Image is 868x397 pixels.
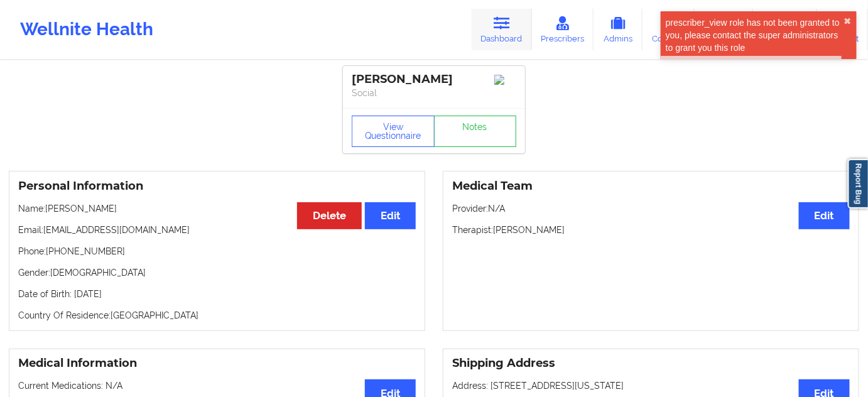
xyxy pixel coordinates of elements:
p: Date of Birth: [DATE] [18,288,416,300]
button: View Questionnaire [352,116,435,147]
button: Delete [297,202,362,229]
img: Image%2Fplaceholer-image.png [494,75,516,85]
p: Country Of Residence: [GEOGRAPHIC_DATA] [18,309,416,322]
div: prescriber_view role has not been granted to you, please contact the super administrators to gran... [666,16,844,54]
a: Notes [434,116,517,147]
p: Address: [STREET_ADDRESS][US_STATE] [452,379,850,392]
p: Therapist: [PERSON_NAME] [452,224,850,236]
button: Edit [799,202,850,229]
h3: Medical Team [452,179,850,193]
p: Name: [PERSON_NAME] [18,202,416,215]
button: close [844,16,852,26]
h3: Personal Information [18,179,416,193]
a: Coaches [643,9,695,50]
h3: Medical Information [18,356,416,371]
div: [PERSON_NAME] [352,72,516,87]
a: Report Bug [848,159,868,209]
p: Phone: [PHONE_NUMBER] [18,245,416,258]
a: Admins [594,9,643,50]
p: Email: [EMAIL_ADDRESS][DOMAIN_NAME] [18,224,416,236]
p: Provider: N/A [452,202,850,215]
p: Current Medications: N/A [18,379,416,392]
a: Prescribers [532,9,594,50]
button: Edit [365,202,416,229]
p: Social [352,87,516,99]
a: Dashboard [472,9,532,50]
p: Gender: [DEMOGRAPHIC_DATA] [18,266,416,279]
h3: Shipping Address [452,356,850,371]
